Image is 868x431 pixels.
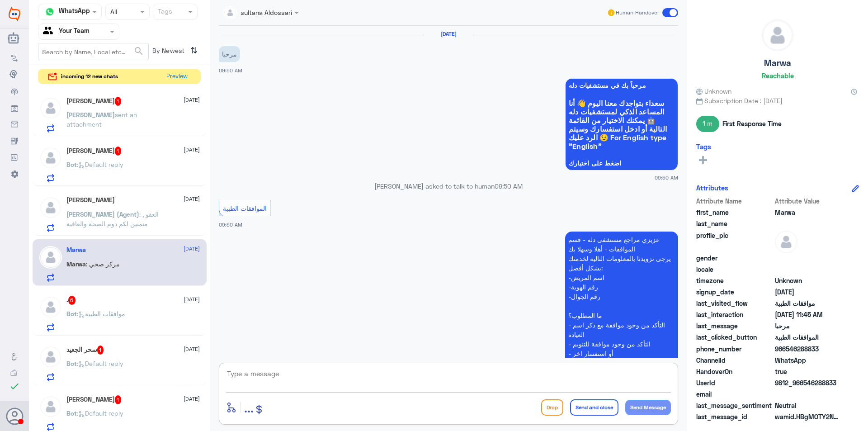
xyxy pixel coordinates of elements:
span: Marwa [66,260,86,268]
img: defaultAdmin.png [39,147,62,169]
button: Send and close [570,399,618,416]
span: wamid.HBgMOTY2NTQ2Mjg4ODMzFQIAEhgUM0E4MzkwRTM5QUYzQzc3MjA2N0YA [775,412,840,422]
span: Attribute Value [775,196,840,206]
span: ... [244,399,254,415]
h5: أبو باسل [66,196,115,204]
span: UserId [696,378,773,388]
h5: Abdullah Nassar [66,395,122,404]
span: gender [696,253,773,263]
span: 1 [115,395,122,404]
img: defaultAdmin.png [39,196,62,219]
span: Attribute Name [696,196,773,206]
span: 966546288833 [775,344,840,354]
span: phone_number [696,344,773,354]
h6: Reachable [762,71,794,80]
span: Marwa [775,208,840,217]
span: 1 m [696,116,719,132]
span: signup_date [696,287,773,297]
img: defaultAdmin.png [39,395,62,418]
span: email [696,389,773,399]
span: الموافقات الطبية [775,332,840,342]
span: Unknown [696,86,731,96]
span: sent an attachment [66,111,137,128]
span: Bot [66,360,77,367]
span: first_name [696,208,773,217]
span: الموافقات الطبية [223,204,267,212]
span: null [775,265,840,274]
img: defaultAdmin.png [39,246,62,269]
div: Tags [156,6,172,18]
span: HandoverOn [696,367,773,376]
span: last_message [696,321,773,331]
span: 1 [115,97,122,106]
span: 09:50 AM [219,67,242,73]
span: : مركز صحي [86,260,120,268]
span: timezone [696,276,773,285]
img: defaultAdmin.png [39,97,62,119]
span: مرحباً بك في مستشفيات دله [569,82,675,89]
h5: Abdullah Khalid [66,147,122,156]
h6: Tags [696,142,711,151]
span: مرحبا [775,321,840,331]
span: : Default reply [77,360,123,367]
span: [PERSON_NAME] (Agent) [66,210,139,218]
button: ... [244,397,254,417]
button: Preview [162,69,191,84]
span: First Response Time [722,119,782,128]
span: 0 [775,401,840,410]
input: Search by Name, Local etc… [38,43,148,60]
span: last_visited_flow [696,298,773,308]
span: 1 [115,147,122,156]
span: موافقات الطبية [775,298,840,308]
span: : العفو , متمنين لكم دوم الصحة والعافية [66,210,159,227]
span: [DATE] [184,295,200,303]
img: whatsapp.png [43,5,57,19]
span: profile_pic [696,231,773,251]
span: : Default reply [77,409,123,417]
img: defaultAdmin.png [39,346,62,368]
span: 09:50 AM [219,222,242,227]
span: 09:50 AM [655,174,678,181]
img: defaultAdmin.png [775,231,797,253]
button: Avatar [6,407,23,425]
button: Drop [541,399,563,416]
span: 09:50 AM [495,182,523,190]
span: 6 [68,296,76,305]
span: 9812_966546288833 [775,378,840,388]
span: : موافقات الطبية [77,310,125,317]
p: 5/10/2025, 9:50 AM [219,46,240,62]
span: 2 [775,355,840,365]
i: check [9,381,20,392]
span: [DATE] [184,245,200,253]
span: اضغط على اختيارك [569,160,675,167]
span: [DATE] [184,395,200,403]
span: : Default reply [77,161,123,168]
img: defaultAdmin.png [39,296,62,318]
span: Bot [66,310,77,317]
span: null [775,389,840,399]
span: 2025-10-05T06:50:43.183Z [775,287,840,297]
h5: Marwa [66,246,86,254]
span: 1 [97,346,104,355]
p: [PERSON_NAME] asked to talk to human [219,181,678,191]
h6: [DATE] [424,31,473,37]
span: [DATE] [184,96,200,104]
span: last_clicked_button [696,332,773,342]
span: 2025-10-05T08:45:37.3584586Z [775,310,840,319]
span: Subscription Date : [DATE] [696,96,859,105]
span: last_message_sentiment [696,401,773,410]
h5: Marwa [764,58,791,68]
span: Unknown [775,276,840,285]
span: ChannelId [696,355,773,365]
span: Human Handover [616,9,659,17]
h5: . [66,296,76,305]
span: سعداء بتواجدك معنا اليوم 👋 أنا المساعد الذكي لمستشفيات دله 🤖 يمكنك الاختيار من القائمة التالية أو... [569,99,675,150]
span: last_interaction [696,310,773,319]
i: ⇅ [190,43,198,58]
span: last_message_id [696,412,773,422]
img: yourTeam.svg [43,25,57,38]
span: [DATE] [184,195,200,203]
span: last_name [696,219,773,228]
span: locale [696,265,773,274]
button: Send Message [625,400,671,415]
